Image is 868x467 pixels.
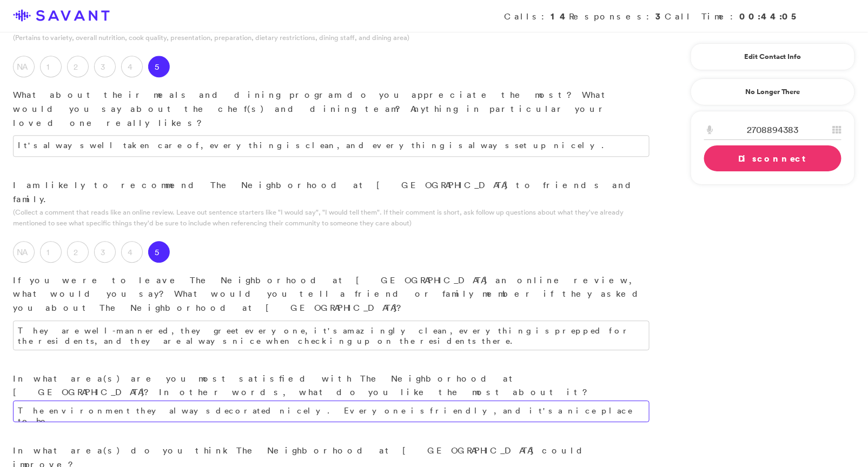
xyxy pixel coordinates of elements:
a: Edit Contact Info [704,48,842,65]
p: (Pertains to variety, overall nutrition, cook quality, presentation, preparation, dietary restric... [13,32,650,43]
p: If you were to leave The Neighborhood at [GEOGRAPHIC_DATA] an online review, what would you say? ... [13,273,650,315]
label: 1 [40,241,62,263]
label: 2 [67,56,89,77]
strong: 3 [655,10,665,22]
label: 4 [121,56,143,77]
p: I am likely to recommend The Neighborhood at [GEOGRAPHIC_DATA] to friends and family. [13,178,650,206]
strong: 14 [551,10,569,22]
label: 2 [67,241,89,263]
p: In what area(s) are you most satisfied with The Neighborhood at [GEOGRAPHIC_DATA]? In other words... [13,372,650,399]
label: 3 [94,56,116,77]
a: No Longer There [691,78,855,105]
label: 5 [148,241,170,263]
a: Disconnect [704,145,842,171]
label: 5 [148,56,170,77]
strong: 00:44:05 [739,10,801,22]
p: (Collect a comment that reads like an online review. Leave out sentence starters like "I would sa... [13,207,650,228]
label: 4 [121,241,143,263]
label: 1 [40,56,62,77]
label: NA [13,241,35,263]
p: What about their meals and dining program do you appreciate the most? What would you say about th... [13,88,650,130]
label: NA [13,56,35,77]
label: 3 [94,241,116,263]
